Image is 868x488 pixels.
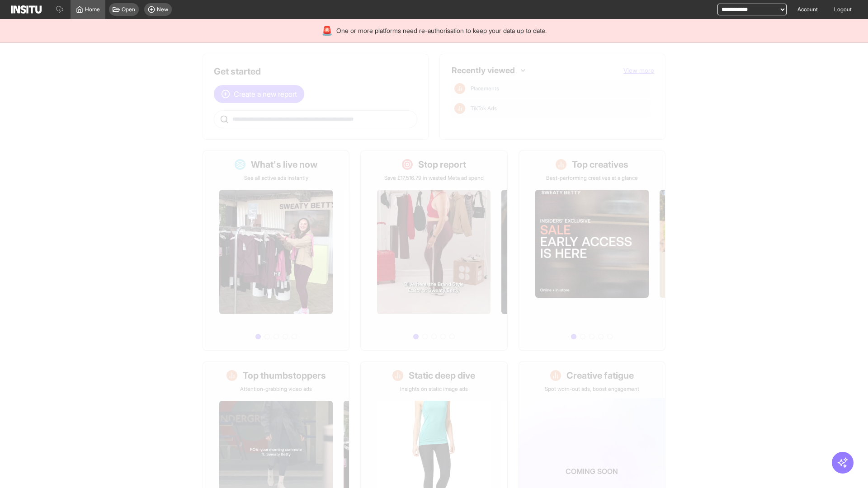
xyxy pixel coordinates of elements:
span: Open [122,6,135,13]
span: New [157,6,168,13]
div: 🚨 [321,24,333,37]
span: Home [85,6,100,13]
img: Logo [11,5,42,14]
span: One or more platforms need re-authorisation to keep your data up to date. [336,26,547,35]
